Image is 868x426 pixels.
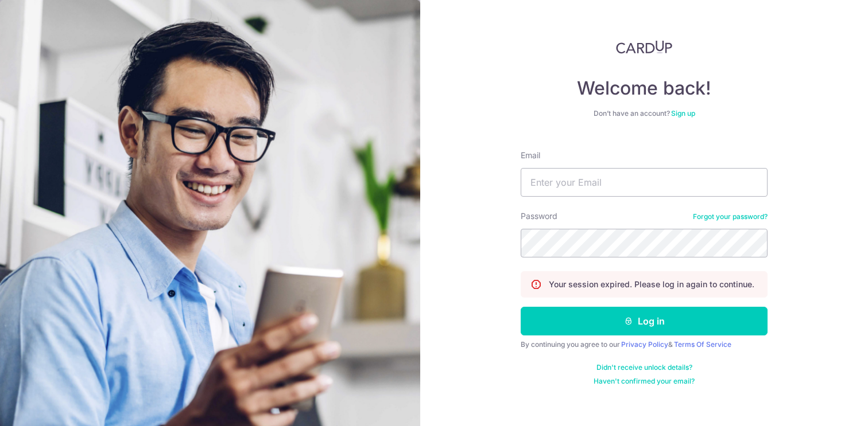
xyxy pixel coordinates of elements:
[521,307,768,335] button: Log in
[596,363,692,372] a: Didn't receive unlock details?
[671,109,695,118] a: Sign up
[621,340,668,349] a: Privacy Policy
[521,109,768,118] div: Don’t have an account?
[674,340,731,349] a: Terms Of Service
[616,40,672,54] img: CardUp Logo
[521,340,768,349] div: By continuing you agree to our &
[693,212,768,221] a: Forgot your password?
[521,210,557,222] label: Password
[521,77,768,100] h4: Welcome back!
[549,279,754,290] p: Your session expired. Please log in again to continue.
[594,377,695,386] a: Haven't confirmed your email?
[521,150,540,161] label: Email
[521,168,768,197] input: Enter your Email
